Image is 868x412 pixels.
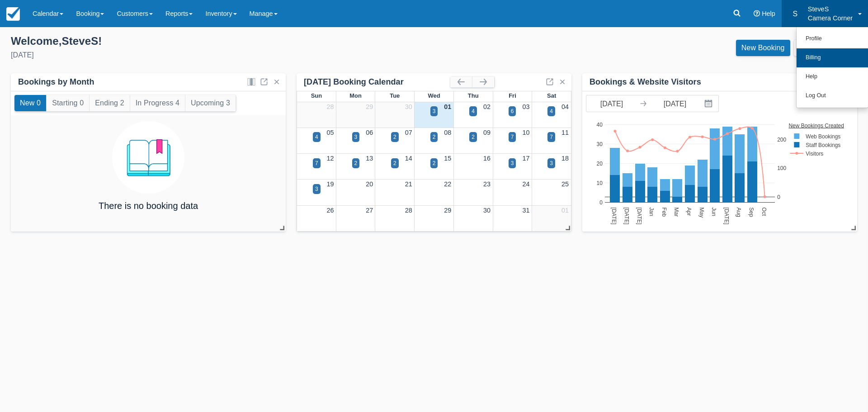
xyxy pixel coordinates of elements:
a: 20 [366,180,373,188]
a: 01 [561,207,569,214]
a: 14 [405,155,412,162]
span: Thu [468,92,479,99]
a: Billing [797,48,868,67]
a: 29 [366,103,373,110]
a: 25 [561,180,569,188]
div: 4 [315,133,318,141]
a: 31 [522,207,529,214]
a: 04 [561,103,569,110]
a: 22 [444,180,451,188]
a: 16 [483,155,491,162]
a: 12 [327,155,334,162]
a: 07 [405,129,412,136]
p: Camera Corner [808,14,853,23]
div: 6 [511,107,514,115]
a: 30 [483,207,491,214]
div: Welcome , SteveS ! [11,34,427,48]
a: 11 [561,129,569,136]
a: 30 [405,103,412,110]
a: 02 [483,103,491,110]
div: 2 [433,159,436,167]
div: [DATE] [11,50,427,61]
a: Profile [797,29,868,48]
a: 06 [366,129,373,136]
a: 01 [444,103,451,110]
div: 2 [354,159,358,167]
span: Tue [390,92,400,99]
h4: There is no booking data [99,201,198,211]
a: 08 [444,129,451,136]
div: 2 [433,133,436,141]
div: [DATE] Booking Calendar [304,77,450,87]
a: 27 [366,207,373,214]
div: S [788,7,802,21]
div: 7 [511,133,514,141]
div: 3 [354,133,358,141]
button: In Progress 4 [130,95,185,111]
div: 2 [393,133,396,141]
input: Start Date [586,95,637,112]
a: 10 [522,129,529,136]
i: Help [754,10,760,17]
button: Ending 2 [90,95,129,111]
div: 4 [550,107,553,115]
span: Sat [547,92,556,99]
a: Log Out [797,86,868,105]
img: checkfront-main-nav-mini-logo.png [6,7,20,21]
a: 05 [327,129,334,136]
a: 28 [327,103,334,110]
span: Help [762,10,775,17]
a: 18 [561,155,569,162]
div: 3 [550,159,553,167]
span: Fri [509,92,516,99]
div: 7 [550,133,553,141]
button: Starting 0 [47,95,89,111]
div: 3 [433,107,436,115]
a: 29 [444,207,451,214]
a: 17 [522,155,529,162]
div: Bookings by Month [18,77,94,87]
a: 03 [522,103,529,110]
a: 28 [405,207,412,214]
a: 19 [327,180,334,188]
input: End Date [650,95,700,112]
img: booking.png [112,121,184,194]
button: Add Widget [794,40,855,56]
span: Wed [428,92,440,99]
a: 21 [405,180,412,188]
a: New Booking [736,40,790,56]
div: 3 [315,185,318,193]
button: Interact with the calendar and add the check-in date for your trip. [700,95,718,112]
span: Mon [349,92,362,99]
a: Help [797,67,868,86]
div: 3 [511,159,514,167]
a: 09 [483,129,491,136]
text: New Bookings Created [789,122,844,128]
div: 4 [472,107,475,115]
a: 23 [483,180,491,188]
p: SteveS [808,5,853,14]
button: New 0 [14,95,46,111]
span: Sun [311,92,322,99]
a: 26 [327,207,334,214]
a: 15 [444,155,451,162]
button: Upcoming 3 [185,95,236,111]
a: 24 [522,180,529,188]
a: 13 [366,155,373,162]
div: 2 [393,159,396,167]
div: 7 [315,159,318,167]
div: 2 [472,133,475,141]
div: Bookings & Website Visitors [590,77,701,87]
